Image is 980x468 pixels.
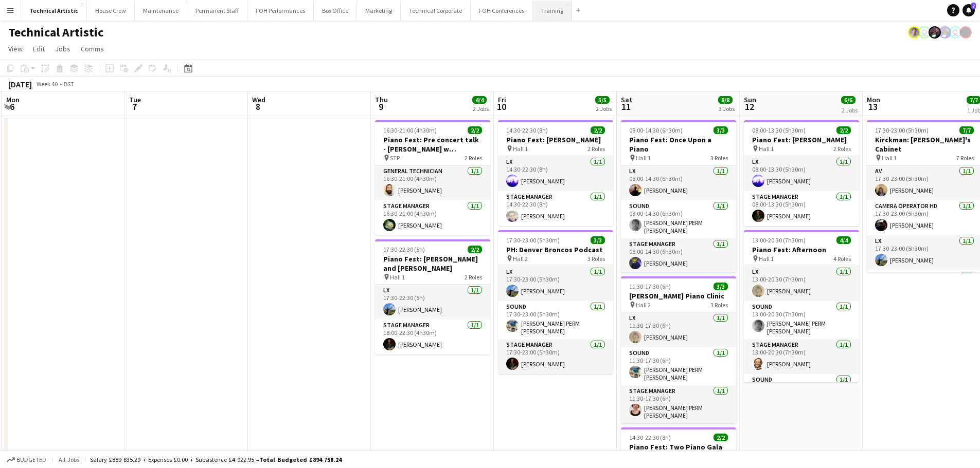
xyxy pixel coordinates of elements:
[51,42,75,55] a: Jobs
[90,456,342,463] div: Salary £889 835.29 + Expenses £0.00 + Subsistence £4 922.95 =
[621,165,736,200] app-card-role: LX1/108:00-14:30 (6h30m)[PERSON_NAME]
[21,1,87,21] button: Technical Artistic
[918,26,931,39] app-user-avatar: Liveforce Admin
[498,301,613,339] app-card-role: Sound1/117:30-23:00 (5h30m)[PERSON_NAME] PERM [PERSON_NAME]
[8,44,23,53] span: View
[833,145,851,153] span: 2 Roles
[718,96,733,104] span: 8/8
[390,154,400,162] span: STP
[971,3,976,9] span: 7
[867,95,880,104] span: Mon
[744,245,859,254] h3: Piano Fest: Afternoon
[473,105,489,113] div: 2 Jobs
[595,96,610,104] span: 5/5
[498,120,613,226] app-job-card: 14:30-22:30 (8h)2/2Piano Fest: [PERSON_NAME] Hall 12 RolesLX1/114:30-22:30 (8h)[PERSON_NAME]Stage...
[836,126,851,134] span: 2/2
[742,101,756,113] span: 12
[744,301,859,339] app-card-role: Sound1/113:00-20:30 (7h30m)[PERSON_NAME] PERM [PERSON_NAME]
[401,1,471,21] button: Technical Corporate
[375,320,490,354] app-card-role: Stage Manager1/118:00-22:30 (4h30m)[PERSON_NAME]
[744,135,859,144] h3: Piano Fest: [PERSON_NAME]
[959,126,974,134] span: 7/7
[621,385,736,423] app-card-role: Stage Manager1/111:30-17:30 (6h)[PERSON_NAME] PERM [PERSON_NAME]
[468,246,482,253] span: 2/2
[375,120,490,235] app-job-card: 16:30-21:00 (4h30m)2/2Piano Fest: Pre concert talk - [PERSON_NAME] w [PERSON_NAME] and [PERSON_NA...
[621,276,736,423] app-job-card: 11:30-17:30 (6h)3/3[PERSON_NAME] Piano Clinic Hall 23 RolesLX1/111:30-17:30 (6h)[PERSON_NAME]Soun...
[882,154,897,162] span: Hall 1
[506,126,548,134] span: 14:30-22:30 (8h)
[373,101,388,113] span: 9
[513,145,528,153] span: Hall 1
[744,374,859,409] app-card-role: Sound1/1
[8,79,32,89] div: [DATE]
[744,230,859,382] app-job-card: 13:00-20:30 (7h30m)4/4Piano Fest: Afternoon Hall 14 RolesLX1/113:00-20:30 (7h30m)[PERSON_NAME]Sou...
[629,434,671,441] span: 14:30-22:30 (8h)
[621,95,632,104] span: Sat
[128,101,141,113] span: 7
[375,95,388,104] span: Thu
[621,291,736,301] h3: [PERSON_NAME] Piano Clinic
[383,246,425,253] span: 17:30-22:30 (5h)
[357,1,401,21] button: Marketing
[621,442,736,452] h3: Piano Fest: Two Piano Gala
[465,154,482,162] span: 2 Roles
[621,347,736,385] app-card-role: Sound1/111:30-17:30 (6h)[PERSON_NAME] PERM [PERSON_NAME]
[135,1,187,21] button: Maintenance
[129,95,141,104] span: Tue
[29,42,49,55] a: Edit
[744,95,756,104] span: Sun
[375,165,490,200] app-card-role: General Technician1/116:30-21:00 (4h30m)[PERSON_NAME]
[587,145,605,153] span: 2 Roles
[5,454,48,465] button: Budgeted
[252,95,265,104] span: Wed
[908,26,920,39] app-user-avatar: Tom PERM Jeyes
[81,44,104,53] span: Comms
[719,105,735,113] div: 3 Jobs
[714,283,728,290] span: 3/3
[314,1,357,21] button: Box Office
[621,200,736,238] app-card-role: Sound1/108:00-14:30 (6h30m)[PERSON_NAME] PERM [PERSON_NAME]
[375,200,490,235] app-card-role: Stage Manager1/116:30-21:00 (4h30m)[PERSON_NAME]
[259,456,342,463] span: Total Budgeted £894 758.24
[956,154,974,162] span: 7 Roles
[939,26,951,39] app-user-avatar: Zubair PERM Dhalla
[959,26,972,39] app-user-avatar: Gabrielle Barr
[375,239,490,354] app-job-card: 17:30-22:30 (5h)2/2Piano Fest: [PERSON_NAME] and [PERSON_NAME] Hall 12 RolesLX1/117:30-22:30 (5h)...
[744,191,859,226] app-card-role: Stage Manager1/108:00-13:30 (5h30m)[PERSON_NAME]
[8,25,103,40] h1: Technical Artistic
[929,26,941,39] app-user-avatar: Zubair PERM Dhalla
[34,80,60,88] span: Week 40
[744,120,859,226] app-job-card: 08:00-13:30 (5h30m)2/2Piano Fest: [PERSON_NAME] Hall 12 RolesLX1/108:00-13:30 (5h30m)[PERSON_NAME...
[187,1,247,21] button: Permanent Staff
[498,266,613,301] app-card-role: LX1/117:30-23:00 (5h30m)[PERSON_NAME]
[472,96,487,104] span: 4/4
[498,95,506,104] span: Fri
[6,95,20,104] span: Mon
[87,1,135,21] button: House Crew
[498,230,613,374] app-job-card: 17:30-23:00 (5h30m)3/3PH: Denver Broncos Podcast Hall 23 RolesLX1/117:30-23:00 (5h30m)[PERSON_NAM...
[744,266,859,301] app-card-role: LX1/113:00-20:30 (7h30m)[PERSON_NAME]
[591,126,605,134] span: 2/2
[752,126,806,134] span: 08:00-13:30 (5h30m)
[587,255,605,263] span: 3 Roles
[744,156,859,191] app-card-role: LX1/108:00-13:30 (5h30m)[PERSON_NAME]
[471,1,533,21] button: FOH Conferences
[714,434,728,441] span: 2/2
[710,301,728,309] span: 3 Roles
[498,191,613,226] app-card-role: Stage Manager1/114:30-22:30 (8h)[PERSON_NAME]
[498,245,613,254] h3: PH: Denver Broncos Podcast
[390,273,405,281] span: Hall 1
[621,135,736,154] h3: Piano Fest: Once Upon a Piano
[375,135,490,154] h3: Piano Fest: Pre concert talk - [PERSON_NAME] w [PERSON_NAME] and [PERSON_NAME]
[621,120,736,272] div: 08:00-14:30 (6h30m)3/3Piano Fest: Once Upon a Piano Hall 13 RolesLX1/108:00-14:30 (6h30m)[PERSON_...
[16,456,46,463] span: Budgeted
[513,255,528,263] span: Hall 2
[629,126,683,134] span: 08:00-14:30 (6h30m)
